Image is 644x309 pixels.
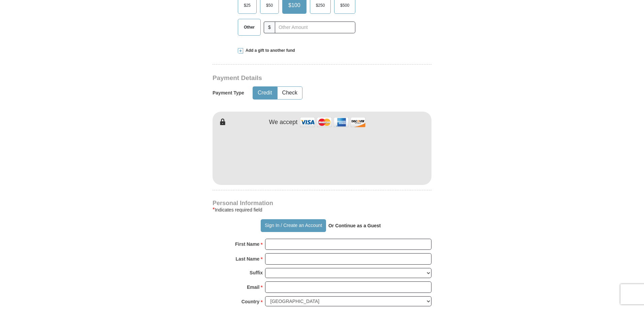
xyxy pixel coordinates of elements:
[269,119,298,126] h4: We accept
[264,22,275,33] span: $
[213,74,384,82] h3: Payment Details
[328,223,381,228] strong: Or Continue as a Guest
[285,0,304,10] span: $100
[275,22,355,33] input: Other Amount
[313,0,328,10] span: $250
[213,90,244,96] h5: Payment Type
[278,87,302,99] button: Check
[240,0,254,10] span: $25
[213,200,431,206] h4: Personal Information
[213,206,431,214] div: Indicates required field
[241,297,260,306] strong: Country
[250,268,263,277] strong: Suffix
[261,219,326,232] button: Sign In / Create an Account
[243,48,295,53] span: Add a gift to another fund
[236,254,260,264] strong: Last Name
[263,0,276,10] span: $50
[299,115,366,129] img: credit cards accepted
[253,87,277,99] button: Credit
[235,239,259,249] strong: First Name
[240,22,258,32] span: Other
[337,0,353,10] span: $500
[247,282,259,292] strong: Email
